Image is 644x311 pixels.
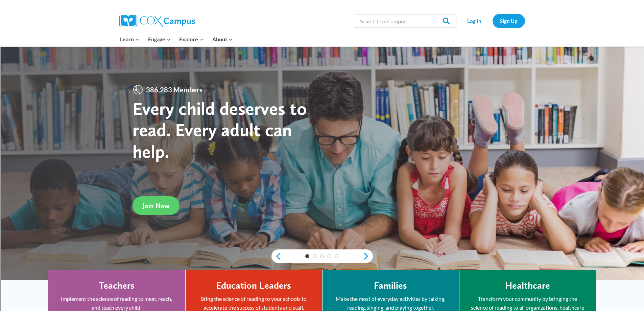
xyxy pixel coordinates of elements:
[212,35,233,44] span: About
[355,14,456,28] input: Search Cox Campus
[460,14,525,28] nav: Secondary Navigation
[116,32,237,46] nav: Primary Navigation
[99,280,135,291] h4: Teachers
[505,280,550,291] h4: Healthcare
[374,280,407,291] h4: Families
[460,14,489,28] a: Log In
[148,35,171,44] span: Engage
[493,14,525,28] a: Sign Up
[216,280,291,291] h4: Education Leaders
[179,35,204,44] span: Explore
[119,15,195,27] img: Cox Campus
[120,35,139,44] span: Learn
